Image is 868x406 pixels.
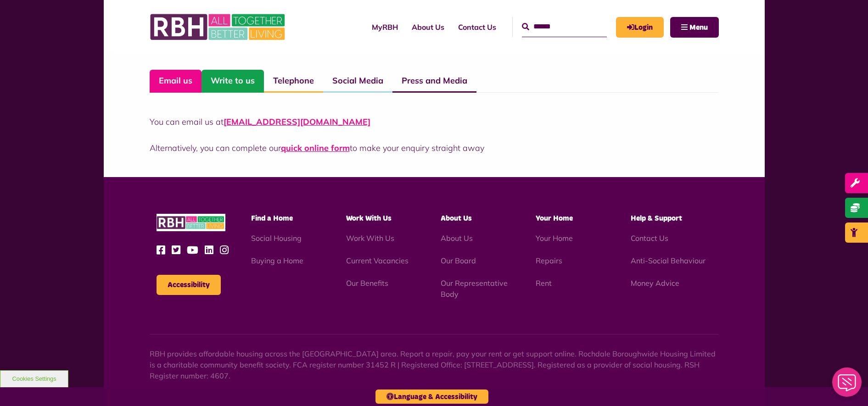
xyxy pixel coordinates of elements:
a: Anti-Social Behaviour [631,256,706,265]
span: Work With Us [346,215,392,222]
a: Social Housing [251,234,302,243]
p: Alternatively, you can complete our to make your enquiry straight away [150,142,719,154]
a: [EMAIL_ADDRESS][DOMAIN_NAME] [224,117,370,127]
a: Repairs [536,256,562,265]
a: Our Representative Body [441,278,508,299]
p: You can email us at [150,116,719,128]
span: Your Home [536,215,573,222]
button: Accessibility [157,275,221,295]
img: RBH [150,9,287,45]
a: About Us [441,234,473,243]
iframe: Netcall Web Assistant for live chat [827,365,868,406]
a: Work With Us [346,234,394,243]
a: Our Benefits [346,278,388,288]
img: RBH [157,214,225,232]
a: Contact Us [631,234,668,243]
a: Current Vacancies [346,256,409,265]
a: Buying a Home [251,256,303,265]
span: Find a Home [251,215,293,222]
p: RBH provides affordable housing across the [GEOGRAPHIC_DATA] area. Report a repair, pay your rent... [150,348,719,381]
button: Navigation [670,17,719,38]
a: Press and Media [392,70,476,93]
span: About Us [441,215,472,222]
a: quick online form [281,143,350,153]
a: Email us [150,70,202,93]
a: Our Board [441,256,476,265]
a: Social Media [323,70,392,93]
a: Your Home [536,234,573,243]
button: Language & Accessibility [375,389,488,404]
input: Search [522,17,607,37]
a: Write to us [202,70,264,93]
a: Money Advice [631,278,679,288]
span: Menu [689,24,708,31]
a: Contact Us [451,15,503,39]
a: About Us [405,15,451,39]
a: Telephone [264,70,323,93]
a: Rent [536,278,552,288]
a: MyRBH [365,15,405,39]
a: MyRBH [616,17,664,38]
span: Help & Support [631,215,682,222]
